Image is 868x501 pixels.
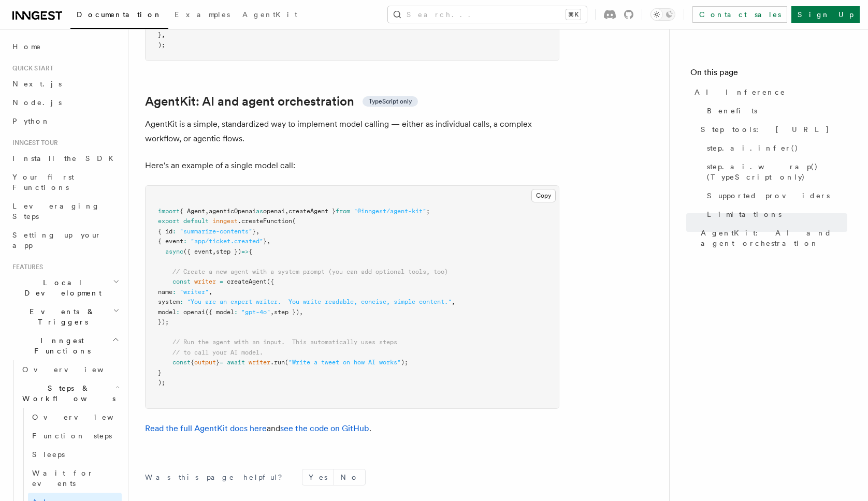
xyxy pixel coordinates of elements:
a: Your first Functions [8,168,122,197]
span: step }) [274,308,299,316]
a: Next.js [8,75,122,93]
button: Yes [302,469,334,485]
span: as [256,208,263,215]
span: = [220,278,223,285]
span: Limitations [707,209,782,219]
span: system [158,298,180,305]
span: "You are an expert writer. You write readable, concise, simple content." [187,298,452,305]
span: .createFunction [238,217,292,225]
span: ({ [267,278,274,285]
span: => [241,248,249,255]
span: , [162,31,165,38]
span: Step tools: [URL] [701,124,830,135]
span: , [270,308,274,316]
a: Read the full AgentKit docs here [145,423,267,433]
span: const [172,278,191,285]
span: import [158,208,180,215]
span: Setting up your app [12,231,102,249]
span: } [158,31,162,38]
button: Steps & Workflows [18,379,122,408]
a: AI Inference [690,83,847,101]
span: createAgent [227,278,267,285]
span: { event [158,238,183,245]
span: Next.js [12,80,62,88]
span: AI Inference [695,87,786,97]
a: Sign Up [791,6,860,23]
a: step.ai.wrap() (TypeScript only) [703,157,847,186]
span: } [252,228,256,235]
span: , [452,298,455,305]
span: writer [194,278,216,285]
a: AgentKit [236,3,303,28]
p: AgentKit is a simple, standardized way to implement model calling — either as individual calls, a... [145,117,559,146]
span: step }) [216,248,241,255]
a: Supported providers [703,186,847,205]
a: Home [8,37,122,56]
span: , [256,228,259,235]
span: output [194,359,216,366]
span: TypeScript only [369,97,412,106]
span: Features [8,263,43,271]
a: step.ai.infer() [703,139,847,157]
p: and . [145,421,559,436]
span: .run [270,359,285,366]
a: Sleeps [28,445,122,464]
span: Wait for events [32,469,94,488]
span: : [176,308,180,316]
span: // Create a new agent with a system prompt (you can add optional tools, too) [172,268,448,275]
a: Install the SDK [8,149,122,168]
button: Events & Triggers [8,302,122,331]
button: Copy [531,189,556,202]
span: from [336,208,350,215]
span: // to call your AI model. [172,349,263,356]
button: Toggle dark mode [650,8,675,21]
span: AgentKit: AI and agent orchestration [701,228,847,248]
span: } [158,369,162,376]
span: AgentKit [242,10,297,19]
span: openai [183,308,205,316]
span: : [183,238,187,245]
span: , [205,208,209,215]
span: Benefits [707,106,757,116]
span: } [216,359,220,366]
span: ( [292,217,296,225]
span: Overview [32,413,139,421]
a: Benefits [703,101,847,120]
a: Contact sales [692,6,787,23]
a: see the code on GitHub [280,423,369,433]
span: : [172,228,176,235]
span: Your first Functions [12,173,74,191]
span: default [183,217,209,225]
a: Wait for events [28,464,122,493]
span: Node.js [12,98,62,107]
a: Overview [28,408,122,426]
a: Python [8,112,122,130]
span: // Run the agent with an input. This automatically uses steps [172,338,397,346]
span: name [158,288,172,296]
span: Inngest tour [8,139,58,147]
span: : [180,298,183,305]
span: ( [285,359,288,366]
a: Node.js [8,93,122,112]
span: const [172,359,191,366]
span: Function steps [32,432,112,440]
span: , [267,238,270,245]
span: , [299,308,303,316]
span: Overview [22,365,129,374]
span: async [165,248,183,255]
a: AgentKit: AI and agent orchestration [697,224,847,253]
span: Supported providers [707,190,830,201]
span: Sleeps [32,450,65,459]
span: step.ai.infer() [707,143,799,153]
span: { [191,359,194,366]
a: Leveraging Steps [8,197,122,226]
span: , [285,208,288,215]
span: "gpt-4o" [241,308,270,316]
button: Local Development [8,273,122,302]
a: Examples [168,3,236,28]
span: ({ model [205,308,234,316]
span: Home [12,41,41,52]
span: ); [401,359,408,366]
span: agenticOpenai [209,208,256,215]
span: openai [263,208,285,215]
